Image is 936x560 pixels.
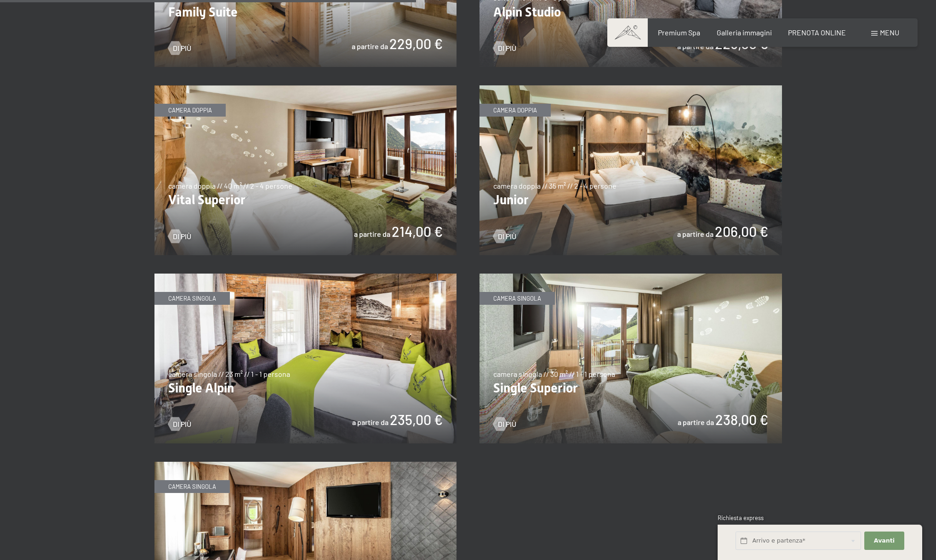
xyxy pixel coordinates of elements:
span: Richiesta express [718,514,764,521]
a: Di più [168,43,191,53]
span: Di più [498,419,516,429]
span: Di più [173,419,191,429]
a: Single Alpin [154,274,457,280]
a: Di più [493,43,516,53]
a: Di più [493,231,516,241]
span: Di più [498,231,516,241]
a: Vital Superior [154,86,457,91]
button: Avanti [864,532,904,550]
span: Avanti [874,537,895,545]
span: Menu [880,28,899,37]
a: Premium Spa [658,28,700,37]
a: Single Superior [479,274,782,280]
img: Single Alpin [154,274,457,443]
a: Di più [168,231,191,241]
span: Di più [173,231,191,241]
img: Junior [479,85,782,255]
a: Single Relax [154,462,457,468]
a: PRENOTA ONLINE [788,28,846,37]
span: Di più [498,43,516,53]
a: Di più [168,419,191,429]
img: Single Superior [479,274,782,443]
img: Vital Superior [154,85,457,255]
a: Di più [493,419,516,429]
a: Galleria immagini [717,28,772,37]
span: Di più [173,43,191,53]
a: Junior [479,86,782,91]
